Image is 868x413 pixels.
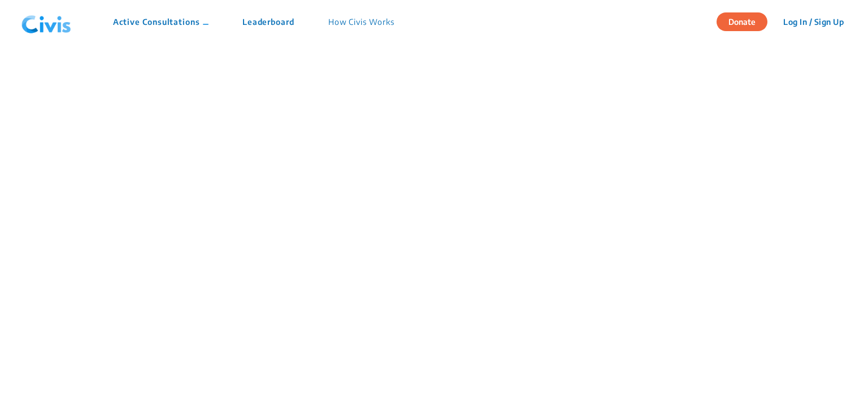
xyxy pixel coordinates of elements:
[17,5,76,39] img: navlogo.png
[328,16,394,28] p: How Civis Works
[717,15,776,27] a: Donate
[113,16,209,28] p: Active Consultations
[717,12,767,31] button: Donate
[776,13,851,31] button: Log In / Sign Up
[242,16,294,28] p: Leaderboard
